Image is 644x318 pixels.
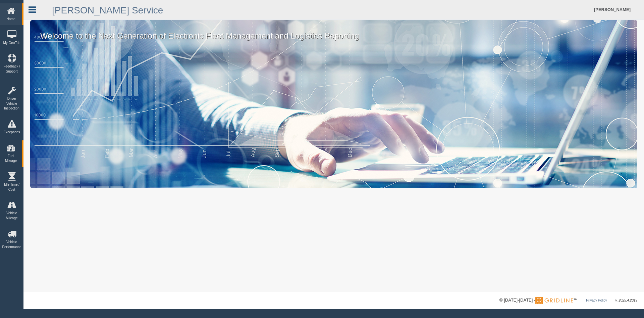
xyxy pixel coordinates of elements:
[52,5,163,15] a: [PERSON_NAME] Service
[615,299,637,302] span: v. 2025.4.2019
[586,299,607,302] a: Privacy Policy
[535,297,573,304] img: Gridline
[30,20,637,42] p: Welcome to the Next Generation of Electronic Fleet Management and Logistics Reporting
[499,297,637,304] div: © [DATE]-[DATE] - ™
